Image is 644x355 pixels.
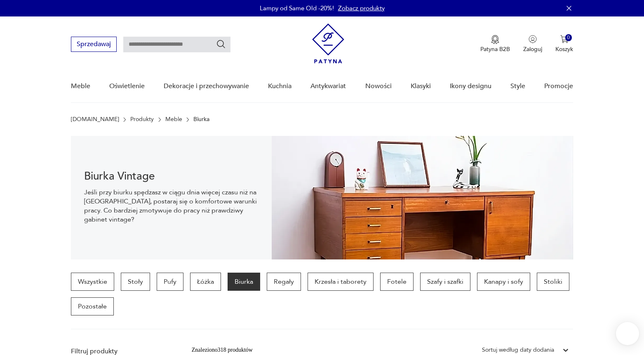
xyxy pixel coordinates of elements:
[310,70,346,102] a: Antykwariat
[555,45,573,53] p: Koszyk
[491,35,499,44] img: Ikona medalu
[228,273,260,291] a: Biurka
[616,322,639,345] iframe: Smartsupp widget button
[420,273,470,291] a: Szafy i szafki
[84,171,259,181] h1: Biurka Vintage
[192,346,253,355] div: Znaleziono 318 produktów
[165,116,182,123] a: Meble
[560,35,569,43] img: Ikona koszyka
[523,45,542,53] p: Zaloguj
[523,35,542,53] button: Zaloguj
[482,346,554,355] div: Sortuj według daty dodania
[193,116,209,123] p: Biurka
[157,273,183,291] a: Pufy
[480,45,510,53] p: Patyna B2B
[84,188,259,224] p: Jeśli przy biurku spędzasz w ciągu dnia więcej czasu niż na [GEOGRAPHIC_DATA], postaraj się o kom...
[71,42,117,48] a: Sprzedawaj
[380,273,414,291] a: Fotele
[71,37,117,52] button: Sprzedawaj
[71,273,114,291] a: Wszystkie
[190,273,221,291] a: Łóżka
[71,70,90,102] a: Meble
[109,70,145,102] a: Oświetlenie
[71,297,114,315] a: Pozostałe
[537,273,569,291] a: Stoliki
[365,70,392,102] a: Nowości
[555,35,573,53] button: 0Koszyk
[411,70,431,102] a: Klasyki
[267,273,301,291] a: Regały
[529,35,537,43] img: Ikonka użytkownika
[130,116,154,123] a: Produkty
[260,4,334,12] p: Lampy od Same Old -20%!
[510,70,525,102] a: Style
[544,70,573,102] a: Promocje
[268,70,291,102] a: Kuchnia
[477,273,530,291] a: Kanapy i sofy
[565,34,572,41] div: 0
[71,116,119,123] a: [DOMAIN_NAME]
[216,39,226,49] button: Szukaj
[121,273,150,291] a: Stoły
[164,70,249,102] a: Dekoracje i przechowywanie
[480,35,510,53] button: Patyna B2B
[480,35,510,53] a: Ikona medaluPatyna B2B
[312,23,344,63] img: Patyna - sklep z meblami i dekoracjami vintage
[450,70,491,102] a: Ikony designu
[338,4,385,12] a: Zobacz produkty
[272,136,573,259] img: 217794b411677fc89fd9d93ef6550404.webp
[308,273,374,291] a: Krzesła i taborety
